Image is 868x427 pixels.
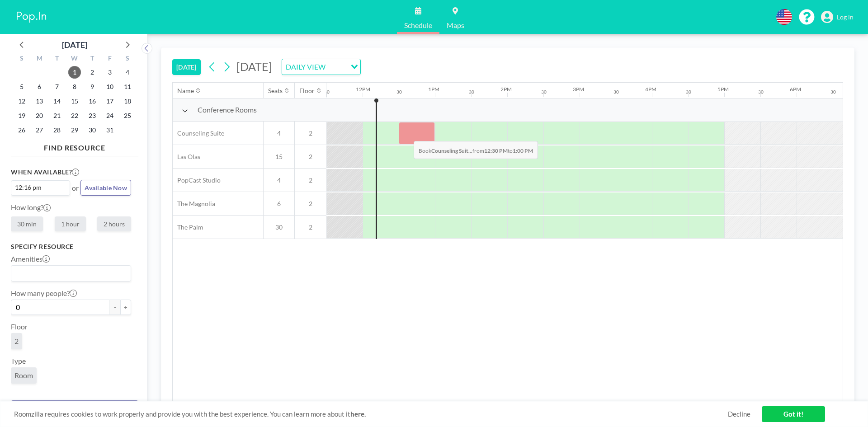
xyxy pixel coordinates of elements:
[11,322,28,331] label: Floor
[68,66,81,79] span: Wednesday, October 1, 2025
[51,95,63,108] span: Tuesday, October 14, 2025
[14,410,728,418] span: Roomzilla requires cookies to work properly and provide you with the best experience. You can lea...
[295,129,326,137] span: 2
[15,95,28,108] span: Sunday, October 12, 2025
[295,223,326,231] span: 2
[14,371,33,380] span: Room
[350,410,366,418] a: here.
[356,86,370,93] div: 12PM
[284,61,327,73] span: DAILY VIEW
[80,180,131,196] button: Available Now
[14,337,19,345] span: 2
[55,216,86,231] label: 1 hour
[573,86,584,93] div: 3PM
[121,95,134,108] span: Saturday, October 18, 2025
[62,38,87,51] div: [DATE]
[484,147,508,154] b: 12:30 PM
[264,129,294,137] span: 4
[264,200,294,208] span: 6
[48,53,66,65] div: T
[12,267,126,279] input: Search for option
[173,223,203,231] span: The Palm
[295,153,326,161] span: 2
[299,87,315,95] div: Floor
[15,109,28,122] span: Sunday, October 19, 2025
[447,22,464,29] span: Maps
[830,89,836,95] div: 30
[121,80,134,93] span: Saturday, October 11, 2025
[717,86,729,93] div: 5PM
[33,95,46,108] span: Monday, October 13, 2025
[13,53,31,65] div: S
[173,176,221,184] span: PopCast Studio
[790,86,801,93] div: 6PM
[431,147,472,154] b: Counseling Suit...
[109,300,120,315] button: -
[758,89,764,95] div: 30
[268,87,283,95] div: Seats
[282,59,360,75] div: Search for option
[11,140,138,152] h4: FIND RESOURCE
[68,95,81,108] span: Wednesday, October 15, 2025
[821,11,854,23] a: Log in
[613,89,619,95] div: 30
[68,109,81,122] span: Wednesday, October 22, 2025
[33,109,46,122] span: Monday, October 20, 2025
[72,183,79,192] span: or
[295,176,326,184] span: 2
[86,95,99,108] span: Thursday, October 16, 2025
[11,254,50,263] label: Amenities
[101,53,118,65] div: F
[686,89,691,95] div: 30
[51,109,63,122] span: Tuesday, October 21, 2025
[762,406,825,422] a: Got it!
[86,124,99,136] span: Thursday, October 30, 2025
[11,266,131,281] div: Search for option
[15,124,28,136] span: Sunday, October 26, 2025
[414,141,538,159] span: Book from to
[33,124,46,136] span: Monday, October 27, 2025
[14,8,49,26] img: organization-logo
[85,184,127,192] span: Available Now
[33,80,46,93] span: Monday, October 6, 2025
[66,53,84,65] div: W
[13,183,43,192] span: 12:16 pm
[104,80,116,93] span: Friday, October 10, 2025
[177,87,194,95] div: Name
[104,66,116,79] span: Friday, October 3, 2025
[295,200,326,208] span: 2
[121,109,134,122] span: Saturday, October 25, 2025
[328,61,345,73] input: Search for option
[44,183,65,192] input: Search for option
[728,410,750,418] a: Decline
[31,53,48,65] div: M
[324,89,330,95] div: 30
[120,300,131,315] button: +
[104,109,116,122] span: Friday, October 24, 2025
[837,13,854,21] span: Log in
[11,400,138,416] button: Clear all filters
[51,124,63,136] span: Tuesday, October 28, 2025
[172,59,201,75] button: [DATE]
[173,129,224,137] span: Counseling Suite
[68,124,81,136] span: Wednesday, October 29, 2025
[11,391,29,400] label: Name
[264,223,294,231] span: 30
[469,89,474,95] div: 30
[173,153,200,161] span: Las Olas
[86,66,99,79] span: Thursday, October 2, 2025
[86,109,99,122] span: Thursday, October 23, 2025
[51,80,63,93] span: Tuesday, October 7, 2025
[121,66,134,79] span: Saturday, October 4, 2025
[83,53,101,65] div: T
[97,216,131,231] label: 2 hours
[11,203,51,211] label: How long?
[11,181,70,194] div: Search for option
[541,89,547,95] div: 30
[104,95,116,108] span: Friday, October 17, 2025
[500,86,512,93] div: 2PM
[104,124,116,136] span: Friday, October 31, 2025
[86,80,99,93] span: Thursday, October 9, 2025
[68,80,81,93] span: Wednesday, October 8, 2025
[404,22,432,29] span: Schedule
